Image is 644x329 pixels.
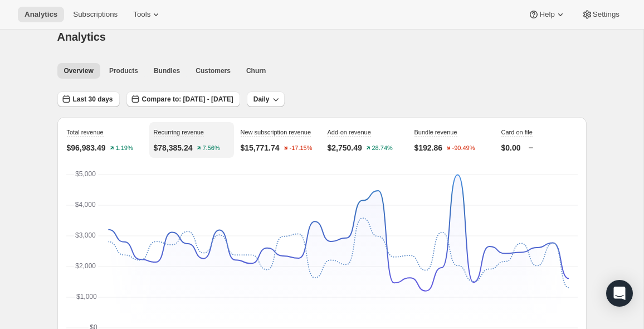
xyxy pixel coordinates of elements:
button: Analytics [18,7,64,22]
text: 1.19% [115,145,133,152]
span: Overview [64,66,94,75]
span: Customers [196,66,231,75]
p: $78,385.24 [154,142,193,153]
div: Open Intercom Messenger [606,280,633,307]
span: Daily [253,95,270,104]
span: Help [539,10,554,19]
span: Card on file [501,129,533,136]
p: $15,771.74 [241,142,280,153]
text: $1,000 [76,293,97,301]
button: Last 30 days [57,91,120,107]
button: Help [521,7,572,22]
span: Total revenue [67,129,104,136]
p: $0.00 [501,142,521,153]
button: Daily [247,91,285,107]
span: Churn [246,66,266,75]
text: 7.56% [202,145,219,152]
span: Products [109,66,138,75]
text: -17.15% [289,145,312,152]
span: Analytics [25,10,57,19]
span: Add-on revenue [328,129,371,136]
button: Subscriptions [66,7,124,22]
span: Subscriptions [73,10,118,19]
button: Settings [575,7,626,22]
text: 28.74% [372,145,393,152]
text: $2,000 [75,262,96,270]
text: $5,000 [75,170,96,178]
span: Compare to: [DATE] - [DATE] [142,95,233,104]
span: Analytics [57,31,106,43]
span: Bundle revenue [414,129,457,136]
p: $2,750.49 [328,142,362,153]
text: $4,000 [75,201,95,209]
button: Compare to: [DATE] - [DATE] [126,91,240,107]
span: Recurring revenue [154,129,204,136]
span: Settings [593,10,619,19]
text: $3,000 [75,231,96,239]
span: New subscription revenue [241,129,311,136]
text: -90.49% [452,145,475,152]
span: Last 30 days [73,95,113,104]
p: $192.86 [414,142,443,153]
span: Tools [133,10,150,19]
span: Bundles [154,66,180,75]
button: Tools [126,7,168,22]
p: $96,983.49 [67,142,106,153]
